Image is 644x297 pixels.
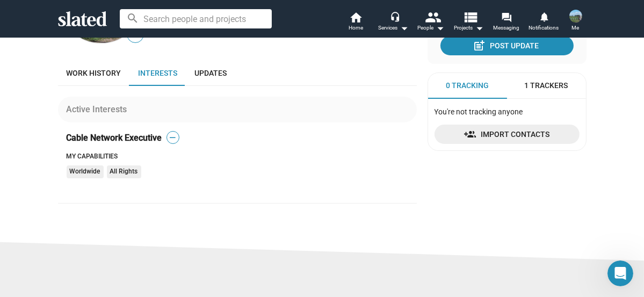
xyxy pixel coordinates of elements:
[379,21,409,34] div: Services
[67,132,162,143] span: Cable Network Executive
[435,125,580,144] a: Import Contacts
[607,260,633,286] iframe: Intercom live chat
[446,81,489,91] span: 0 Tracking
[450,11,488,34] button: Projects
[67,153,417,161] div: My Capabilities
[67,165,104,178] mat-chip: Worldwide
[473,39,486,52] mat-icon: post_add
[435,107,523,116] span: You're not tracking anyone
[375,11,413,34] button: Services
[337,11,375,34] a: Home
[413,11,450,34] button: People
[525,11,563,34] a: Notifications
[572,21,580,34] span: Me
[139,69,178,77] span: Interests
[440,36,574,55] button: Post Update
[462,9,477,25] mat-icon: view_list
[563,8,589,35] button: JULIO CESAR PERETTIMe
[501,12,511,22] mat-icon: forum
[67,69,121,77] span: Work history
[434,21,447,34] mat-icon: arrow_drop_down
[398,21,411,34] mat-icon: arrow_drop_down
[58,60,130,86] a: Work history
[67,104,132,115] div: Active Interests
[107,165,141,178] mat-chip: All Rights
[488,11,525,34] a: Messaging
[195,69,227,77] span: Updates
[539,11,549,21] mat-icon: notifications
[569,10,582,23] img: JULIO CESAR PERETTI
[443,125,571,144] span: Import Contacts
[525,81,568,91] span: 1 Trackers
[130,60,186,86] a: Interests
[349,21,363,34] span: Home
[120,9,272,28] input: Search people and projects
[475,36,539,55] div: Post Update
[493,21,519,34] span: Messaging
[390,12,400,21] mat-icon: headset_mic
[473,21,486,34] mat-icon: arrow_drop_down
[186,60,236,86] a: Updates
[350,11,363,24] mat-icon: home
[167,133,179,143] span: —
[418,21,445,34] div: People
[454,21,483,34] span: Projects
[424,9,440,25] mat-icon: people
[529,21,559,34] span: Notifications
